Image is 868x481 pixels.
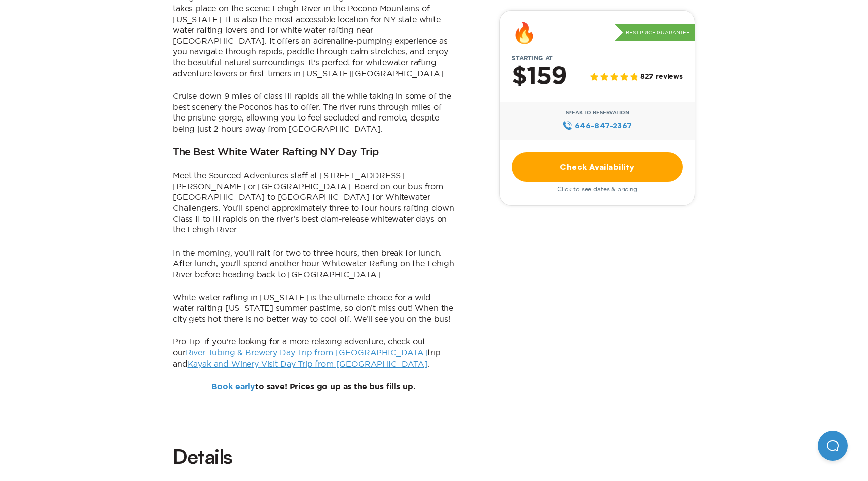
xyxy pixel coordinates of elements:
[173,170,454,235] p: Meet the Sourced Adventures staff at [STREET_ADDRESS][PERSON_NAME] or [GEOGRAPHIC_DATA]. Board on...
[818,431,848,461] iframe: Help Scout Beacon - Open
[211,383,416,391] b: to save! Prices go up as the bus fills up.
[173,336,454,369] p: Pro Tip: if you’re looking for a more relaxing adventure, check out our trip and .
[640,73,683,82] span: 827 reviews
[512,23,537,43] div: 🔥
[512,152,683,182] a: Check Availability
[188,359,428,368] a: Kayak and Winery Visit Day Trip from [GEOGRAPHIC_DATA]
[173,292,454,325] p: White water rafting in [US_STATE] is the ultimate choice for a wild water rafting [US_STATE] summ...
[562,120,632,131] a: 646‍-847‍-2367
[512,64,567,90] h2: $159
[186,348,427,357] a: River Tubing & Brewery Day Trip from [GEOGRAPHIC_DATA]
[173,91,454,134] p: Cruise down 9 miles of class III rapids all the while taking in some of the best scenery the Poco...
[500,55,565,62] span: Starting at
[575,120,632,131] span: 646‍-847‍-2367
[173,248,454,280] p: In the morning, you’ll raft for two to three hours, then break for lunch. After lunch, you’ll spe...
[566,110,629,116] span: Speak to Reservation
[615,24,695,41] p: Best Price Guarantee
[557,186,637,193] span: Click to see dates & pricing
[211,383,255,391] a: Book early
[173,147,379,159] h3: The Best White Water Rafting NY Day Trip
[173,443,454,470] h2: Details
